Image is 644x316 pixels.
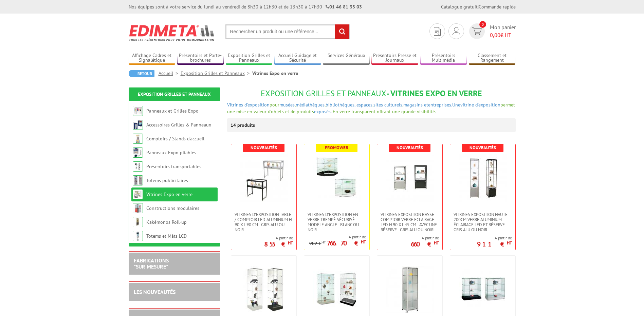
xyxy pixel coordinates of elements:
img: Présentoirs transportables [133,161,143,172]
b: Nouveautés [470,145,496,151]
img: VITRINES D’EXPOSITION EN VERRE TREMPÉ SÉCURISÉ MODELE ANGLE - BLANC OU NOIR [313,154,361,202]
a: VITRINES EXPOSITION HAUTE 200cm VERRE ALUMINIUM ÉCLAIRAGE LED ET RÉSERVE - GRIS ALU OU NOIR [450,212,515,232]
b: Nouveautés [397,145,423,151]
span: € HT [490,31,516,39]
b: Nouveautés [251,145,277,151]
img: Totems et Mâts LCD [133,231,143,241]
img: VITRINES EXPOSITION HAUTE 200cm VERRE ALUMINIUM ÉCLAIRAGE LED ET RÉSERVE - GRIS ALU OU NOIR [459,154,507,202]
strong: 01 46 81 33 03 [326,4,362,10]
a: devis rapide 0 Mon panier 0,00€ HT [467,23,516,39]
a: Comptoirs / Stands d'accueil [146,136,204,142]
a: Exposition Grilles et Panneaux [181,70,252,76]
span: A partir de [477,235,512,241]
span: Vitrines d'exposition table / comptoir LED Aluminium H 90 x L 90 cm - Gris Alu ou Noir [235,212,293,232]
span: pour , , , , [270,102,452,108]
sup: HT [321,240,326,244]
h1: - Vitrines Expo en verre [227,89,516,98]
img: Kakémonos Roll-up [133,217,143,227]
sup: HT [361,239,366,245]
a: Accessoires Grilles & Panneaux [146,122,211,128]
p: 766.70 € [327,241,366,245]
span: VITRINES D’EXPOSITION EN VERRE TREMPÉ SÉCURISÉ MODELE ANGLE - BLANC OU NOIR [308,212,366,232]
span: Mon panier [490,23,516,39]
input: Rechercher un produit ou une référence... [225,24,350,39]
p: 902 € [309,241,326,246]
img: devis rapide [472,27,482,35]
img: Edimeta [129,20,215,45]
a: Présentoirs Multimédia [420,53,467,64]
img: Vitrines d'exposition mobiles - toit verre trempé sécurit - couleurs blanc mat ou noir mat - larg... [240,266,288,313]
img: Accessoires Grilles & Panneaux [133,120,143,130]
font: permet une mise en valeur d'objets et de produits . En verre transparent offrant une grande visib... [227,102,515,115]
a: Accueil [159,70,181,76]
a: Totems publicitaires [146,177,188,183]
img: Vitrines d'exposition table / comptoir LED Aluminium H 90 x L 90 cm - Gris Alu ou Noir [240,154,288,202]
a: musées [279,102,295,108]
a: Constructions modulaires [146,205,199,211]
img: Comptoirs / Stands d'accueil [133,134,143,144]
span: 0,00 [490,32,500,38]
span: A partir de [411,235,439,241]
a: entreprises. [428,102,452,108]
span: VITRINES EXPOSITION BASSE COMPTOIR VERRE ECLAIRAGE LED H 90 x L 45 CM - AVEC UNE RÉSERVE - GRIS A... [381,212,439,232]
img: devis rapide [453,27,460,35]
a: Affichage Cadres et Signalétique [129,53,176,64]
a: FABRICATIONS"Sur Mesure" [134,257,169,270]
img: Totems publicitaires [133,175,143,185]
input: rechercher [335,24,349,39]
a: Vitrines d'exposition [227,102,270,108]
b: Promoweb [325,145,348,151]
a: Présentoirs et Porte-brochures [177,53,224,64]
img: Panneaux Expo pliables [133,147,143,158]
div: | [441,3,516,10]
a: Panneaux et Grilles Expo [146,108,199,114]
span: Exposition Grilles et Panneaux [261,88,386,99]
a: sites culturels [373,102,402,108]
a: Services Généraux [323,53,370,64]
a: Vitrines d'exposition table / comptoir LED Aluminium H 90 x L 90 cm - Gris Alu ou Noir [231,212,296,232]
p: 855 € [264,242,293,246]
div: Nos équipes sont à votre service du lundi au vendredi de 8h30 à 12h30 et de 13h30 à 17h30 [129,3,362,10]
a: Présentoirs Presse et Journaux [371,53,418,64]
a: magasins et [403,102,428,108]
img: Panneaux et Grilles Expo [133,106,143,116]
a: , espaces [354,102,372,108]
p: 911 € [477,242,512,246]
a: Retour [129,70,154,77]
a: VITRINES D’EXPOSITION EN VERRE TREMPÉ SÉCURISÉ MODELE ANGLE - BLANC OU NOIR [304,212,369,232]
sup: HT [507,240,512,246]
span: A partir de [309,234,366,240]
span: 0 [479,21,486,28]
a: bibliothèques [326,102,354,108]
span: A partir de [264,235,293,241]
span: VITRINES EXPOSITION HAUTE 200cm VERRE ALUMINIUM ÉCLAIRAGE LED ET RÉSERVE - GRIS ALU OU NOIR [454,212,512,232]
a: Vitrines Expo en verre [146,191,192,197]
a: Exposition Grilles et Panneaux [226,53,273,64]
a: Accueil Guidage et Sécurité [274,53,321,64]
li: Vitrines Expo en verre [252,70,298,77]
a: Présentoirs transportables [146,163,201,170]
a: LES NOUVEAUTÉS [134,289,176,295]
a: vitrine d'exposition [460,102,500,108]
a: Catalogue gratuit [441,4,478,10]
img: Constructions modulaires [133,203,143,213]
a: Exposition Grilles et Panneaux [138,91,211,97]
a: Totems et Mâts LCD [146,233,187,239]
img: VITRINES EXPOSITION BASSE COMPTOIR VERRE ECLAIRAGE LED H 90 x L 45 CM - AVEC UNE RÉSERVE - GRIS A... [386,154,434,202]
a: Commande rapide [479,4,516,10]
a: médiathèques [296,102,325,108]
img: Vitrines d'exposition mobiles comptoir en verre trempé sécurit avec serrure - couleurs blanc mat ... [459,266,507,313]
img: Vitrines d'exposition mobiles - toit verre trempé sécurit - couleurs blanc mat ou noir mat - larg... [313,266,361,313]
a: Panneaux Expo pliables [146,150,196,156]
p: 14 produits [231,118,256,132]
img: Vitrines d'exposition mobiles - verre trempé sécurit/aluminium pour musées, site culturels H180 X... [386,266,434,313]
sup: HT [288,240,293,246]
a: VITRINES EXPOSITION BASSE COMPTOIR VERRE ECLAIRAGE LED H 90 x L 45 CM - AVEC UNE RÉSERVE - GRIS A... [377,212,442,232]
sup: HT [434,240,439,246]
img: devis rapide [434,27,441,36]
p: 660 € [411,242,439,246]
img: Vitrines Expo en verre [133,189,143,199]
a: exposés [314,108,331,115]
a: Une [452,102,460,108]
a: Kakémonos Roll-up [146,219,187,225]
